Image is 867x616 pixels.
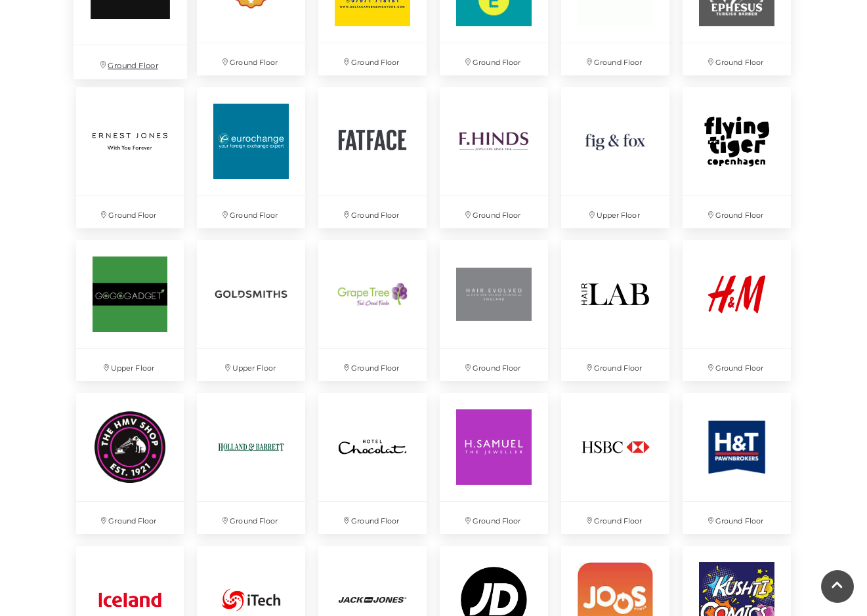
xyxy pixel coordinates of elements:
[70,81,191,235] a: Ground Floor
[190,234,312,388] a: Upper Floor
[676,386,797,541] a: Ground Floor
[73,45,186,79] p: Ground Floor
[683,43,791,75] p: Ground Floor
[312,386,433,541] a: Ground Floor
[440,349,548,381] p: Ground Floor
[190,81,312,235] a: Ground Floor
[76,502,184,534] p: Ground Floor
[197,196,305,228] p: Ground Floor
[440,196,548,228] p: Ground Floor
[433,81,555,235] a: Ground Floor
[318,502,427,534] p: Ground Floor
[76,349,184,381] p: Upper Floor
[555,234,676,388] a: Ground Floor
[190,386,312,541] a: Ground Floor
[683,349,791,381] p: Ground Floor
[70,386,191,541] a: Ground Floor
[312,81,433,235] a: Ground Floor
[561,196,669,228] p: Upper Floor
[70,234,191,388] a: Upper Floor
[318,196,427,228] p: Ground Floor
[197,502,305,534] p: Ground Floor
[197,349,305,381] p: Upper Floor
[433,386,555,541] a: Ground Floor
[433,234,555,388] a: Hair Evolved at Festival Place, Basingstoke Ground Floor
[561,43,669,75] p: Ground Floor
[318,349,427,381] p: Ground Floor
[683,502,791,534] p: Ground Floor
[312,234,433,388] a: Ground Floor
[555,81,676,235] a: Upper Floor
[676,81,797,235] a: Ground Floor
[440,43,548,75] p: Ground Floor
[561,349,669,381] p: Ground Floor
[561,502,669,534] p: Ground Floor
[440,502,548,534] p: Ground Floor
[440,240,548,348] img: Hair Evolved at Festival Place, Basingstoke
[683,196,791,228] p: Ground Floor
[676,234,797,388] a: Ground Floor
[76,196,184,228] p: Ground Floor
[555,386,676,541] a: Ground Floor
[197,43,305,75] p: Ground Floor
[318,43,427,75] p: Ground Floor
